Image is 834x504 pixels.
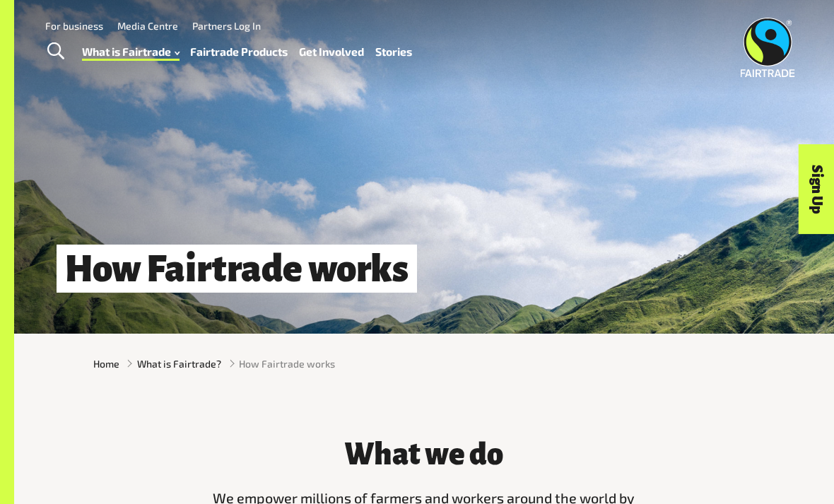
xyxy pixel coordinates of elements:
a: Stories [375,42,412,61]
a: What is Fairtrade [82,42,180,61]
a: Toggle Search [38,34,73,69]
img: Fairtrade Australia New Zealand logo [740,18,794,77]
a: Get Involved [299,42,364,61]
span: How Fairtrade works [239,356,335,371]
a: Home [93,356,119,371]
h1: How Fairtrade works [57,245,417,293]
h3: What we do [206,438,642,471]
a: Media Centre [117,20,178,32]
a: What is Fairtrade? [137,356,221,371]
a: For business [45,20,103,32]
a: Partners Log In [192,20,261,32]
a: Fairtrade Products [190,42,288,61]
